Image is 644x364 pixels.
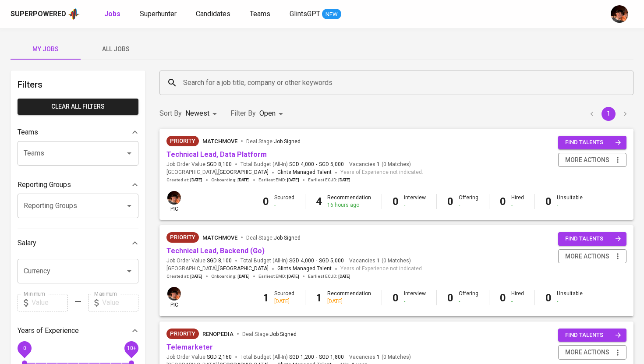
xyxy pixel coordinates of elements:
[287,273,299,279] span: [DATE]
[241,161,344,168] span: Total Budget (All-In)
[18,238,36,248] p: Salary
[123,200,135,212] button: Open
[447,292,453,304] b: 0
[242,331,297,337] span: Deal Stage :
[558,153,626,167] button: more actions
[18,325,79,336] p: Years of Experience
[565,155,609,166] span: more actions
[274,194,294,209] div: Sourced
[565,347,609,358] span: more actions
[166,265,269,273] span: [GEOGRAPHIC_DATA] ,
[32,294,68,311] input: Value
[565,330,621,340] span: find talents
[459,298,478,305] div: -
[289,257,314,265] span: SGD 4,000
[230,108,256,119] p: Filter By
[166,233,199,242] span: Priority
[207,257,232,265] span: SGD 8,100
[511,194,524,209] div: Hired
[274,138,301,145] span: Job Signed
[263,195,269,208] b: 0
[316,161,317,168] span: -
[327,194,371,209] div: Recommendation
[140,9,178,20] a: Superhunter
[274,298,294,305] div: [DATE]
[18,124,138,141] div: Teams
[557,201,583,209] div: -
[319,257,344,265] span: SGD 5,000
[18,99,138,115] button: Clear All filters
[277,169,332,175] span: Glints Managed Talent
[207,161,232,168] span: SGD 8,100
[565,138,621,148] span: find talents
[23,345,26,351] span: 0
[322,10,341,19] span: NEW
[104,9,122,20] a: Jobs
[258,177,299,183] span: Earliest EMD :
[319,353,344,361] span: SGD 1,800
[263,292,269,304] b: 1
[289,161,314,168] span: SGD 4,000
[459,194,478,209] div: Offering
[404,194,426,209] div: Interview
[565,234,621,244] span: find talents
[218,168,269,177] span: [GEOGRAPHIC_DATA]
[459,201,478,209] div: -
[166,329,199,339] div: New Job received from Demand Team
[545,292,552,304] b: 0
[196,9,232,20] a: Candidates
[104,10,120,18] b: Jobs
[127,345,136,351] span: 10+
[459,290,478,305] div: Offering
[327,290,371,305] div: Recommendation
[202,331,234,337] span: renopedia
[11,7,80,21] a: Superpoweredapp logo
[338,177,350,183] span: [DATE]
[18,234,138,252] div: Salary
[166,286,182,309] div: pic
[511,298,524,305] div: -
[274,235,301,241] span: Job Signed
[375,257,380,265] span: 1
[166,190,182,213] div: pic
[166,136,199,146] div: New Job received from Demand Team
[258,273,299,279] span: Earliest EMD :
[166,161,232,168] span: Job Order Value
[404,201,426,209] div: -
[290,9,341,20] a: GlintsGPT NEW
[196,10,230,18] span: Candidates
[375,353,380,361] span: 1
[316,292,322,304] b: 1
[185,106,220,122] div: Newest
[86,44,145,55] span: All Jobs
[545,195,552,208] b: 0
[338,273,350,279] span: [DATE]
[241,257,344,265] span: Total Budget (All-In)
[241,353,344,361] span: Total Budget (All-In)
[202,234,237,241] span: MatchMove
[558,329,626,342] button: find talents
[211,177,250,183] span: Onboarding :
[218,265,269,273] span: [GEOGRAPHIC_DATA]
[237,177,250,183] span: [DATE]
[584,107,633,121] nav: pagination navigation
[611,5,628,23] img: diemas@glints.com
[557,298,583,305] div: -
[102,294,138,311] input: Value
[393,195,399,208] b: 0
[500,292,506,304] b: 0
[270,331,297,337] span: Job Signed
[11,9,66,19] div: Superpowered
[211,273,250,279] span: Onboarding :
[18,322,138,339] div: Years of Experience
[308,177,350,183] span: Earliest ECJD :
[277,265,332,272] span: Glints Managed Talent
[393,292,399,304] b: 0
[25,101,131,112] span: Clear All filters
[511,290,524,305] div: Hired
[349,161,411,168] span: Vacancies ( 0 Matches )
[557,194,583,209] div: Unsuitable
[565,251,609,262] span: more actions
[190,273,202,279] span: [DATE]
[557,290,583,305] div: Unsuitable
